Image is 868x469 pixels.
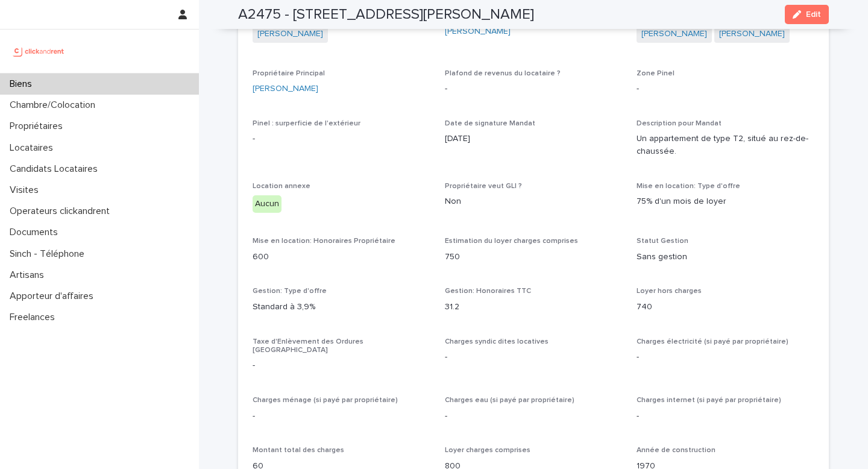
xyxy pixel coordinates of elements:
[253,447,344,454] span: Montant total des charges
[238,6,534,24] h2: A2475 - [STREET_ADDRESS][PERSON_NAME]
[5,206,119,217] p: Operateurs clickandrent
[253,238,395,245] span: Mise en location: Honoraires Propriétaire
[253,338,363,354] span: Taxe d'Enlèvement des Ordures [GEOGRAPHIC_DATA]
[445,133,623,145] p: [DATE]
[637,288,702,295] span: Loyer hors charges
[5,291,103,302] p: Apporteur d'affaires
[5,312,64,323] p: Freelances
[445,301,623,313] p: 31.2
[253,195,281,213] div: Aucun
[5,248,94,260] p: Sinch - Téléphone
[253,120,360,127] span: Pinel : surperficie de l'extérieur
[445,338,549,345] span: Charges syndic dites locatives
[445,25,511,38] a: [PERSON_NAME]
[719,28,785,40] a: [PERSON_NAME]
[445,397,574,404] span: Charges eau (si payé par propriétaire)
[5,184,48,196] p: Visites
[637,120,722,127] span: Description pour Mandat
[5,121,72,132] p: Propriétaires
[637,183,740,190] span: Mise en location: Type d'offre
[5,78,42,90] p: Biens
[5,163,107,175] p: Candidats Locataires
[637,83,814,95] p: -
[5,227,68,238] p: Documents
[445,351,623,364] p: -
[637,195,814,208] p: 75% d'un mois de loyer
[637,338,788,345] span: Charges électricité (si payé par propriétaire)
[5,269,54,281] p: Artisans
[637,301,814,313] p: 740
[637,70,675,77] span: Zone Pinel
[253,410,430,423] p: -
[445,120,535,127] span: Date de signature Mandat
[5,142,63,154] p: Locataires
[806,10,821,19] span: Edit
[253,83,318,95] a: [PERSON_NAME]
[637,447,715,454] span: Année de construction
[637,397,781,404] span: Charges internet (si payé par propriétaire)
[253,251,430,263] p: 600
[445,70,561,77] span: Plafond de revenus du locataire ?
[637,238,688,245] span: Statut Gestion
[445,447,530,454] span: Loyer charges comprises
[445,410,623,423] p: -
[641,28,707,40] a: [PERSON_NAME]
[637,251,814,263] p: Sans gestion
[785,5,829,24] button: Edit
[253,133,430,145] p: -
[445,238,578,245] span: Estimation du loyer charges comprises
[637,133,814,158] p: Un appartement de type T2, situé au rez-de-chaussée.
[253,397,398,404] span: Charges ménage (si payé par propriétaire)
[253,301,430,313] p: Standard à 3,9%
[5,99,105,111] p: Chambre/Colocation
[10,39,68,63] img: UCB0brd3T0yccxBKYDjQ
[253,359,430,372] p: -
[637,410,814,423] p: -
[637,351,814,364] p: -
[445,195,623,208] p: Non
[445,83,623,95] p: -
[445,183,522,190] span: Propriétaire veut GLI ?
[253,288,327,295] span: Gestion: Type d'offre
[445,288,531,295] span: Gestion: Honoraires TTC
[257,28,323,40] a: [PERSON_NAME]
[445,251,623,263] p: 750
[253,70,325,77] span: Propriétaire Principal
[253,183,310,190] span: Location annexe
